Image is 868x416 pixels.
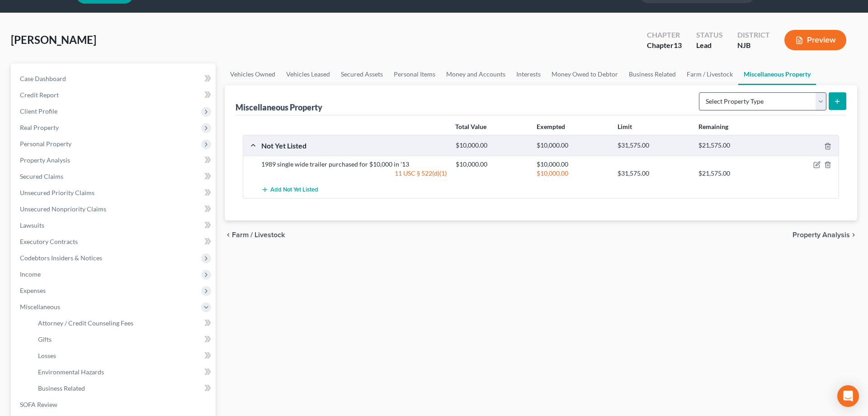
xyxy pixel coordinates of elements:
[20,303,60,311] span: Miscellaneous
[20,238,78,245] span: Executory Contracts
[236,102,322,113] div: Miscellaneous Property
[38,384,85,392] span: Business Related
[13,87,216,103] a: Credit Report
[20,156,70,164] span: Property Analysis
[793,231,850,239] span: Property Analysis
[13,217,216,234] a: Lawsuits
[13,71,216,87] a: Case Dashboard
[20,221,44,229] span: Lawsuits
[270,186,318,194] span: Add Not Yet Listed
[451,141,532,150] div: $10,000.00
[388,63,441,85] a: Personal Items
[38,352,56,359] span: Losses
[20,124,59,131] span: Real Property
[20,140,71,148] span: Personal Property
[696,40,723,51] div: Lead
[696,30,723,40] div: Status
[737,30,770,40] div: District
[618,123,632,130] strong: Limit
[281,63,335,85] a: Vehicles Leased
[225,231,285,239] button: chevron_left Farm / Livestock
[20,287,46,294] span: Expenses
[20,205,106,213] span: Unsecured Nonpriority Claims
[681,63,738,85] a: Farm / Livestock
[20,75,66,82] span: Case Dashboard
[647,30,682,40] div: Chapter
[20,189,94,196] span: Unsecured Priority Claims
[335,63,388,85] a: Secured Assets
[532,169,613,178] div: $10,000.00
[20,254,102,262] span: Codebtors Insiders & Notices
[451,160,532,169] div: $10,000.00
[13,234,216,250] a: Executory Contracts
[31,315,216,331] a: Attorney / Credit Counseling Fees
[793,231,857,239] button: Property Analysis chevron_right
[537,123,565,130] strong: Exempted
[613,169,694,178] div: $31,575.00
[20,91,59,99] span: Credit Report
[532,141,613,150] div: $10,000.00
[20,270,41,278] span: Income
[225,231,232,239] i: chevron_left
[20,172,63,180] span: Secured Claims
[511,63,546,85] a: Interests
[737,40,770,51] div: NJB
[38,368,104,376] span: Environmental Hazards
[455,123,486,130] strong: Total Value
[13,185,216,201] a: Unsecured Priority Claims
[31,380,216,397] a: Business Related
[13,201,216,217] a: Unsecured Nonpriority Claims
[20,401,57,408] span: SOFA Review
[647,40,682,51] div: Chapter
[694,141,775,150] div: $21,575.00
[13,397,216,413] a: SOFA Review
[13,152,216,168] a: Property Analysis
[837,385,859,407] div: Open Intercom Messenger
[38,335,52,343] span: Gifts
[31,364,216,380] a: Environmental Hazards
[850,231,857,239] i: chevron_right
[257,141,451,150] div: Not Yet Listed
[31,348,216,364] a: Losses
[257,169,451,178] div: 11 USC § 522(d)(1)
[674,41,682,49] span: 13
[441,63,511,85] a: Money and Accounts
[20,107,57,115] span: Client Profile
[613,141,694,150] div: $31,575.00
[532,160,613,169] div: $10,000.00
[698,123,728,130] strong: Remaining
[623,63,681,85] a: Business Related
[11,33,96,46] span: [PERSON_NAME]
[13,168,216,185] a: Secured Claims
[784,30,846,50] button: Preview
[38,319,133,327] span: Attorney / Credit Counseling Fees
[225,63,281,85] a: Vehicles Owned
[694,169,775,178] div: $21,575.00
[546,63,623,85] a: Money Owed to Debtor
[738,63,816,85] a: Miscellaneous Property
[261,182,318,198] button: Add Not Yet Listed
[257,160,451,169] div: 1989 single wide trailer purchased for $10,000 in '13
[31,331,216,348] a: Gifts
[232,231,285,239] span: Farm / Livestock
